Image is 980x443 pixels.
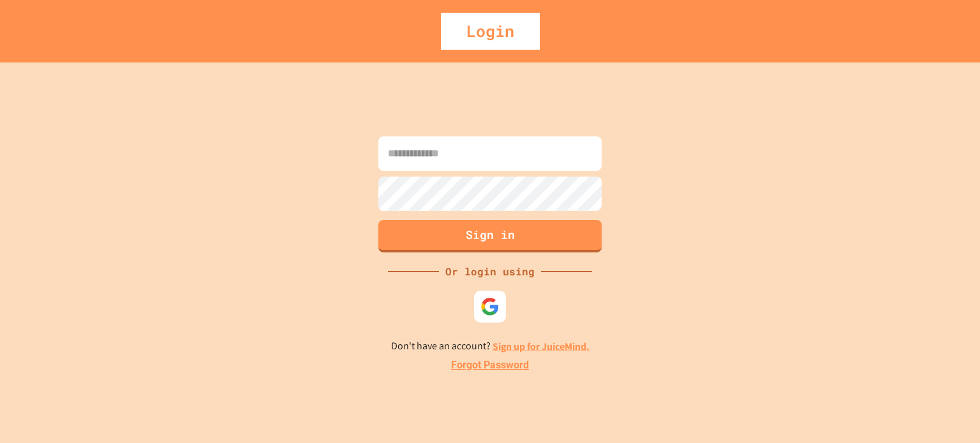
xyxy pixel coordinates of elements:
img: google-icon.svg [480,297,500,316]
a: Sign up for JuiceMind. [493,340,590,353]
div: Login [441,13,540,50]
button: Sign in [378,220,602,252]
a: Forgot Password [451,358,529,373]
div: Or login using [439,264,541,279]
p: Don't have an account? [391,338,590,354]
